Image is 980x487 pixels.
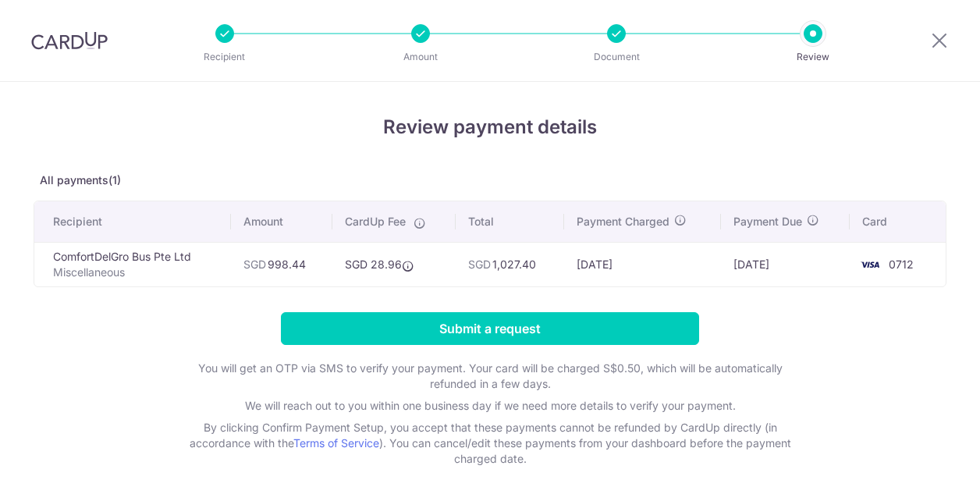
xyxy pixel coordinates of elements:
img: <span class="translation_missing" title="translation missing: en.account_steps.new_confirm_form.b... [854,255,886,274]
span: SGD [243,258,266,271]
input: Submit a request [281,312,699,345]
span: Payment Due [733,214,802,229]
p: We will reach out to you within one business day if we need more details to verify your payment. [178,398,802,414]
th: Total [456,201,563,242]
p: Miscellaneous [53,265,218,280]
p: Document [559,49,674,65]
th: Card [850,201,946,242]
span: Payment Charged [577,214,669,229]
td: ComfortDelGro Bus Pte Ltd [34,242,231,286]
p: Recipient [167,49,282,65]
p: Amount [363,49,478,65]
p: By clicking Confirm Payment Setup, you accept that these payments cannot be refunded by CardUp di... [178,420,802,467]
a: Terms of Service [293,436,379,450]
span: SGD [468,258,491,271]
span: 0712 [889,258,914,271]
p: Review [755,49,871,65]
p: All payments(1) [34,172,946,188]
h4: Review payment details [34,113,946,141]
td: [DATE] [564,242,721,286]
td: 998.44 [231,242,332,286]
td: 1,027.40 [456,242,563,286]
th: Amount [231,201,332,242]
span: CardUp Fee [345,214,406,229]
p: You will get an OTP via SMS to verify your payment. Your card will be charged S$0.50, which will ... [178,361,802,392]
th: Recipient [34,201,231,242]
td: [DATE] [721,242,850,286]
td: SGD 28.96 [332,242,456,286]
img: CardUp [31,31,108,50]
